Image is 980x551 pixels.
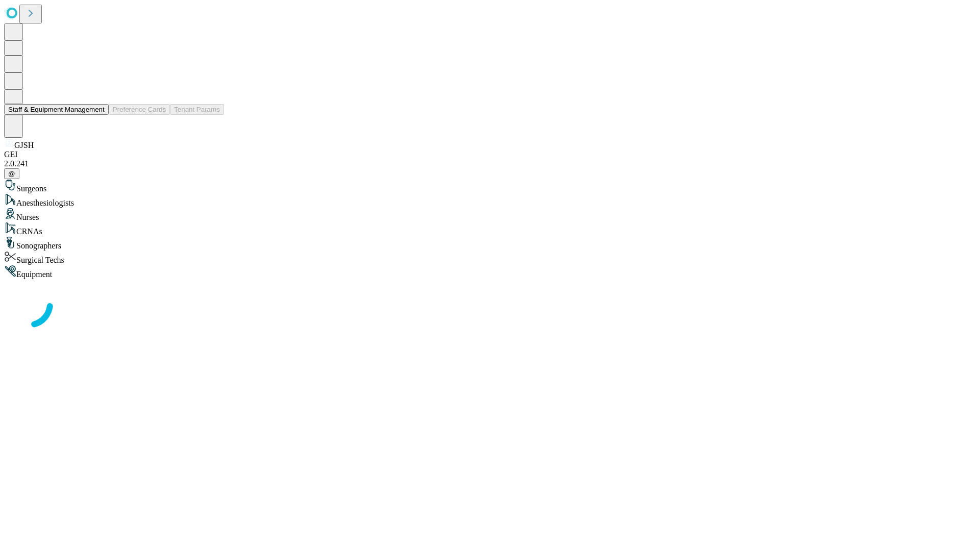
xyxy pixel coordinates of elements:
[4,168,19,179] button: @
[4,208,976,222] div: Nurses
[14,141,34,149] span: GJSH
[4,236,976,251] div: Sonographers
[8,170,15,178] span: @
[4,104,109,115] button: Staff & Equipment Management
[4,265,976,279] div: Equipment
[4,251,976,265] div: Surgical Techs
[4,179,976,193] div: Surgeons
[4,150,976,159] div: GEI
[4,193,976,208] div: Anesthesiologists
[4,222,976,236] div: CRNAs
[109,104,170,115] button: Preference Cards
[4,159,976,168] div: 2.0.241
[170,104,224,115] button: Tenant Params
